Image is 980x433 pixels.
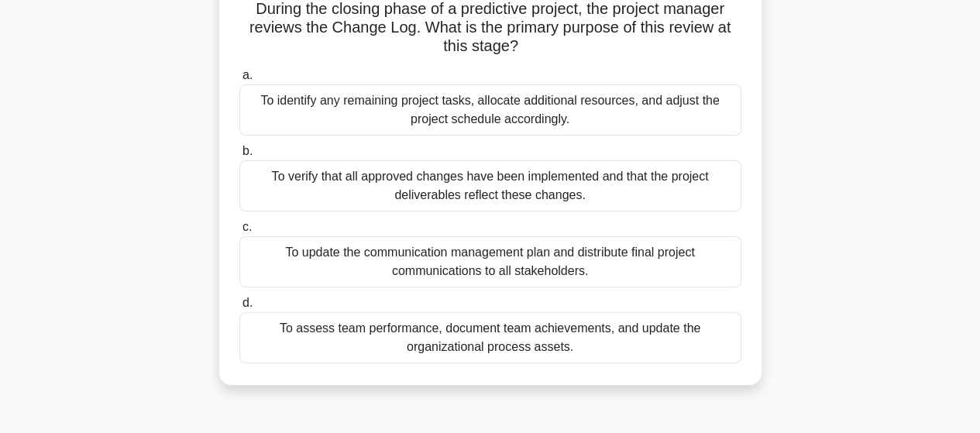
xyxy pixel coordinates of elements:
[242,144,253,157] span: b.
[239,160,741,211] div: To verify that all approved changes have been implemented and that the project deliverables refle...
[242,68,253,81] span: a.
[239,84,741,136] div: To identify any remaining project tasks, allocate additional resources, and adjust the project sc...
[242,296,253,309] span: d.
[239,312,741,363] div: To assess team performance, document team achievements, and update the organizational process ass...
[239,236,741,287] div: To update the communication management plan and distribute final project communications to all st...
[242,220,252,233] span: c.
